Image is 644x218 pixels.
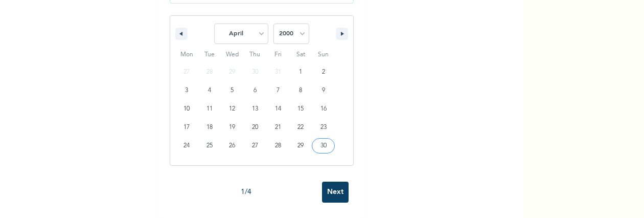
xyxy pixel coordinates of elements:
[320,118,327,137] span: 23
[206,137,213,155] span: 25
[289,100,312,118] button: 15
[266,100,289,118] button: 14
[277,81,280,100] span: 7
[229,137,235,155] span: 26
[198,47,221,63] span: Tue
[221,137,244,155] button: 26
[252,100,258,118] span: 13
[312,137,335,155] button: 30
[297,137,304,155] span: 29
[198,100,221,118] button: 11
[198,81,221,100] button: 4
[221,100,244,118] button: 12
[206,100,213,118] span: 11
[266,47,289,63] span: Fri
[175,118,198,137] button: 17
[252,118,258,137] span: 20
[198,137,221,155] button: 25
[175,81,198,100] button: 3
[198,118,221,137] button: 18
[275,137,281,155] span: 28
[183,118,190,137] span: 17
[312,63,335,81] button: 2
[183,137,190,155] span: 24
[231,81,234,100] span: 5
[175,137,198,155] button: 24
[244,81,267,100] button: 6
[275,118,281,137] span: 21
[206,118,213,137] span: 18
[297,118,304,137] span: 22
[289,118,312,137] button: 22
[312,81,335,100] button: 9
[289,63,312,81] button: 1
[266,137,289,155] button: 28
[289,81,312,100] button: 8
[322,81,325,100] span: 9
[312,118,335,137] button: 23
[289,47,312,63] span: Sat
[221,81,244,100] button: 5
[254,81,257,100] span: 6
[320,100,327,118] span: 16
[322,63,325,81] span: 2
[185,81,188,100] span: 3
[312,47,335,63] span: Sun
[299,63,302,81] span: 1
[229,100,235,118] span: 12
[208,81,211,100] span: 4
[175,47,198,63] span: Mon
[221,47,244,63] span: Wed
[322,182,349,203] input: Next
[312,100,335,118] button: 16
[320,137,327,155] span: 30
[229,118,235,137] span: 19
[244,137,267,155] button: 27
[252,137,258,155] span: 27
[170,187,322,198] div: 1 / 4
[244,118,267,137] button: 20
[244,100,267,118] button: 13
[289,137,312,155] button: 29
[183,100,190,118] span: 10
[221,118,244,137] button: 19
[297,100,304,118] span: 15
[266,81,289,100] button: 7
[275,100,281,118] span: 14
[175,100,198,118] button: 10
[299,81,302,100] span: 8
[244,47,267,63] span: Thu
[266,118,289,137] button: 21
